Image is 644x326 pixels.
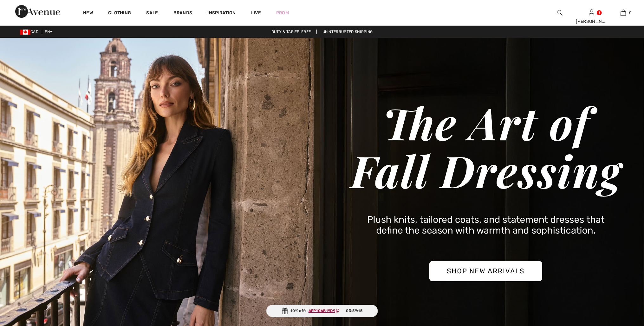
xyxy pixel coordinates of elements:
a: Sale [146,10,158,17]
img: My Info [589,9,594,17]
a: Live [251,10,261,16]
span: CAD [20,30,41,34]
ins: AFP106B19D9 [309,309,335,313]
a: Prom [276,10,289,16]
img: Gift.svg [282,308,288,314]
a: 0 [608,9,639,17]
img: search the website [557,9,563,17]
span: Inspiration [207,10,236,17]
a: Clothing [108,10,131,17]
span: EN [45,30,53,34]
a: Sign In [589,10,594,16]
a: New [83,10,93,17]
a: Brands [173,10,192,17]
img: 1ère Avenue [15,5,60,18]
span: 0 [629,10,632,16]
span: 03:59:15 [346,308,362,314]
img: My Bag [621,9,626,17]
img: Canadian Dollar [20,30,30,35]
div: [PERSON_NAME] [576,18,607,25]
div: 10% off: [266,305,378,317]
